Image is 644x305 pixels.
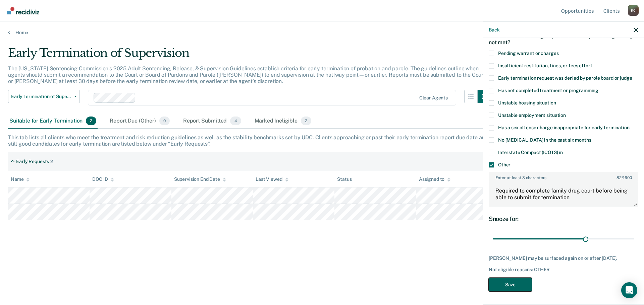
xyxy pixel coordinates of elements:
[489,255,638,261] div: [PERSON_NAME] may be surfaced again on or after [DATE].
[256,176,288,182] div: Last Viewed
[7,7,39,14] img: Recidiviz
[489,266,638,272] div: Not eligible reasons: OTHER
[498,137,591,142] span: No [MEDICAL_DATA] in the past six months
[159,117,170,125] span: 0
[182,114,243,129] div: Report Submitted
[628,5,639,16] button: Profile dropdown button
[616,175,632,180] span: / 1600
[11,94,71,99] span: Early Termination of Supervision
[489,27,638,51] div: Which of the following requirements has [PERSON_NAME] not met?
[337,176,352,182] div: Status
[86,117,96,125] span: 2
[50,159,53,164] div: 2
[8,114,98,129] div: Suitable for Early Termination
[419,176,450,182] div: Assigned to
[8,134,636,147] div: This tab lists all clients who meet the treatment and risk reduction guidelines as well as the st...
[16,159,49,164] div: Early Requests
[301,117,311,125] span: 2
[419,95,448,101] div: Clear agents
[92,176,114,182] div: DOC ID
[498,125,630,130] span: Has a sex offense charge inappropriate for early termination
[253,114,313,129] div: Marked Ineligible
[489,278,532,291] button: Save
[489,27,499,32] button: Back
[8,65,485,84] p: The [US_STATE] Sentencing Commission’s 2025 Adult Sentencing, Release, & Supervision Guidelines e...
[11,176,30,182] div: Name
[628,5,639,16] div: K C
[498,63,592,68] span: Insufficient restitution, fines, or fees effort
[498,149,563,155] span: Interstate Compact (ICOTS) in
[489,215,638,222] div: Snooze for:
[489,172,638,180] label: Enter at least 3 characters
[498,50,558,56] span: Pending warrant or charges
[498,87,598,93] span: Has not completed treatment or programming
[498,112,566,118] span: Unstable employment situation
[8,29,636,35] a: Home
[108,114,171,129] div: Report Due (Other)
[489,181,638,206] textarea: Required to complete family drug court before being able to submit for termination
[498,75,632,80] span: Early termination request was denied by parole board or judge
[498,162,511,167] span: Other
[230,117,241,125] span: 4
[616,175,622,180] span: 82
[8,46,491,65] div: Early Termination of Supervision
[174,176,226,182] div: Supervision End Date
[498,100,556,105] span: Unstable housing situation
[621,282,637,298] div: Open Intercom Messenger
